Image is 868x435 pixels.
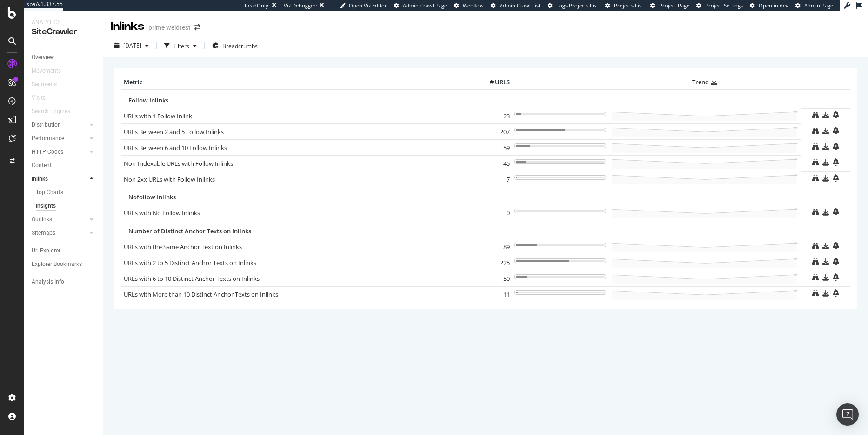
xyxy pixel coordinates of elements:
[705,2,743,9] span: Project Settings
[32,53,54,62] div: Overview
[475,108,512,124] td: 23
[605,2,643,9] a: Projects List
[454,2,484,9] a: Webflow
[32,228,55,238] div: Sitemaps
[833,127,839,134] div: bell-plus
[32,80,57,89] div: Segments
[475,156,512,171] td: 45
[491,2,541,9] a: Admin Crawl List
[245,2,270,9] div: ReadOnly:
[32,259,96,269] a: Explorer Bookmarks
[36,201,96,211] a: Insights
[124,143,227,152] a: URLs Between 6 and 10 Follow Inlinks
[160,38,200,53] button: Filters
[32,161,52,170] div: Content
[394,2,447,9] a: Admin Crawl Page
[32,246,96,256] a: Url Explorer
[124,258,256,267] a: URLs with 2 to 5 Distinct Anchor Texts on Inlinks
[128,96,168,104] span: Follow Inlinks
[32,174,48,184] div: Inlinks
[32,147,87,157] a: HTTP Codes
[349,2,387,9] span: Open Viz Editor
[32,107,70,116] div: Search Engines
[32,259,82,269] div: Explorer Bookmarks
[32,107,80,116] a: Search Engines
[608,75,801,89] th: Trend
[475,124,512,140] td: 207
[124,175,215,184] a: Non 2xx URLs with Follow Inlinks
[123,41,141,49] span: 2025 Oct. 3rd
[121,75,475,89] th: Metric
[32,19,95,27] div: Analytics
[32,80,66,89] a: Segments
[284,2,317,9] div: Viz Debugger:
[475,271,512,286] td: 50
[32,174,87,184] a: Inlinks
[32,93,55,103] a: Visits
[124,159,233,168] a: Non-Indexable URLs with Follow Inlinks
[475,255,512,271] td: 225
[475,140,512,156] td: 59
[32,66,61,76] div: Movements
[32,120,87,130] a: Distribution
[833,258,839,265] div: bell-plus
[124,243,242,251] a: URLs with the Same Anchor Text on Inlinks
[659,2,689,9] span: Project Page
[833,158,839,166] div: bell-plus
[475,286,512,302] td: 11
[500,2,541,9] span: Admin Crawl List
[32,277,64,287] div: Analysis Info
[32,246,60,256] div: Url Explorer
[833,273,839,281] div: bell-plus
[833,242,839,249] div: bell-plus
[32,147,63,157] div: HTTP Codes
[833,289,839,297] div: bell-plus
[32,66,70,76] a: Movements
[174,42,189,50] div: Filters
[340,2,387,9] a: Open Viz Editor
[32,93,46,103] div: Visits
[124,209,200,217] a: URLs with No Follow Inlinks
[128,193,176,201] span: Nofollow Inlinks
[32,215,52,224] div: Outlinks
[32,228,87,238] a: Sitemaps
[463,2,484,9] span: Webflow
[614,2,643,9] span: Projects List
[32,53,96,62] a: Overview
[36,188,96,197] a: Top Charts
[124,290,278,299] a: URLs with More than 10 Distinct Anchor Texts on Inlinks
[475,171,512,187] td: 7
[556,2,598,9] span: Logs Projects List
[795,2,833,9] a: Admin Page
[32,27,95,37] div: SiteCrawler
[696,2,743,9] a: Project Settings
[475,239,512,255] td: 89
[208,38,261,53] button: Breadcrumbs
[650,2,689,9] a: Project Page
[833,174,839,182] div: bell-plus
[128,227,251,235] span: Number of Distinct Anchor Texts on Inlinks
[475,205,512,221] td: 0
[403,2,447,9] span: Admin Crawl Page
[32,134,87,143] a: Performance
[475,75,512,89] th: # URLS
[836,403,859,426] div: Open Intercom Messenger
[548,2,598,9] a: Logs Projects List
[36,188,63,197] div: Top Charts
[222,42,258,50] span: Breadcrumbs
[32,134,64,143] div: Performance
[111,19,145,34] div: Inlinks
[36,201,56,211] div: Insights
[111,38,153,53] button: [DATE]
[148,23,191,32] div: prime weldtest
[124,112,192,120] a: URLs with 1 Follow Inlink
[32,161,96,170] a: Content
[750,2,788,9] a: Open in dev
[32,120,61,130] div: Distribution
[833,143,839,150] div: bell-plus
[124,128,224,136] a: URLs Between 2 and 5 Follow Inlinks
[804,2,833,9] span: Admin Page
[194,24,200,31] div: arrow-right-arrow-left
[124,274,260,283] a: URLs with 6 to 10 Distinct Anchor Texts on Inlinks
[759,2,788,9] span: Open in dev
